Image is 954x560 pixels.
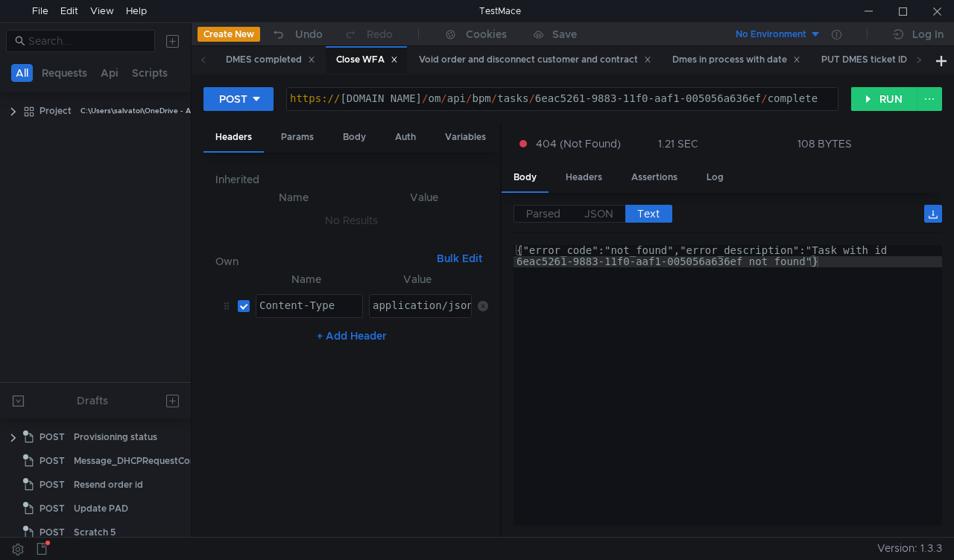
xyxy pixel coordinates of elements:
[40,100,72,122] div: Project
[250,270,363,288] th: Name
[227,188,360,206] th: Name
[419,52,651,68] div: Void order and disconnect customer and contract
[40,521,65,544] span: POST
[331,124,378,151] div: Body
[74,426,157,448] div: Provisioning status
[215,252,431,270] h6: Own
[431,249,488,267] button: Bulk Edit
[219,91,247,107] div: POST
[333,23,403,45] button: Redo
[295,25,323,43] div: Undo
[695,164,736,191] div: Log
[367,25,393,43] div: Redo
[658,137,698,150] div: 1.21 SEC
[718,22,821,46] button: No Environment
[584,207,613,220] span: JSON
[28,33,146,49] input: Search...
[260,23,333,45] button: Undo
[226,52,315,68] div: DMES completed
[619,164,689,191] div: Assertions
[311,327,393,345] button: + Add Header
[74,521,116,544] div: Scratch 5
[127,64,172,82] button: Scripts
[383,124,428,151] div: Auth
[672,52,800,68] div: Dmes in process with date
[203,124,264,153] div: Headers
[851,87,917,111] button: RUN
[821,52,920,68] div: PUT DMES ticket ID
[40,474,65,496] span: POST
[797,137,852,150] div: 108 BYTES
[80,100,382,122] div: C:\Users\salvatoi\OneDrive - AMDOCS\Backup Folders\Documents\testmace\Project
[502,164,549,193] div: Body
[912,25,944,43] div: Log In
[554,164,614,191] div: Headers
[433,124,498,151] div: Variables
[877,538,942,559] span: Version: 1.3.3
[466,25,507,43] div: Cookies
[215,171,488,188] h6: Inherited
[96,64,123,82] button: Api
[736,28,806,42] div: No Environment
[203,87,274,111] button: POST
[40,426,65,448] span: POST
[40,497,65,520] span: POST
[74,497,128,520] div: Update PAD
[360,188,488,206] th: Value
[536,136,621,152] span: 404 (Not Found)
[11,64,33,82] button: All
[363,270,472,288] th: Value
[198,27,260,42] button: Create New
[40,450,65,472] span: POST
[552,29,577,39] div: Save
[74,474,143,496] div: Resend order id
[74,450,227,472] div: Message_DHCPRequestCompleted
[526,207,560,220] span: Parsed
[336,52,398,68] div: Close WFA
[637,207,660,220] span: Text
[325,214,378,227] nz-embed-empty: No Results
[37,64,92,82] button: Requests
[77,392,108,410] div: Drafts
[269,124,326,151] div: Params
